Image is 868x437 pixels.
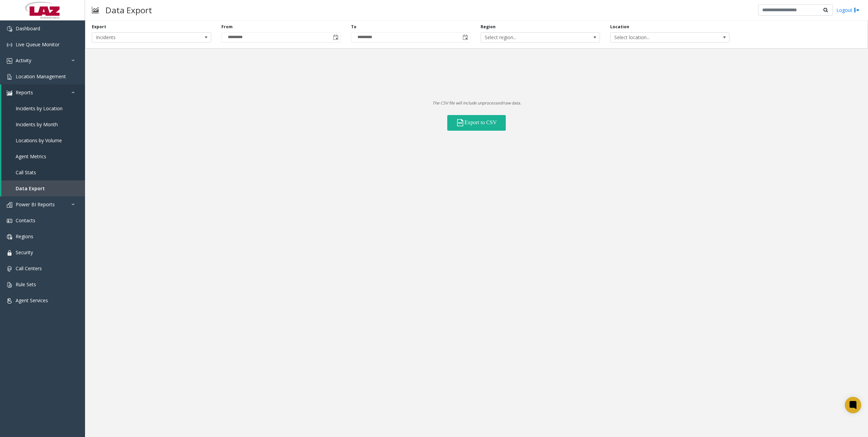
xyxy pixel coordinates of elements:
[85,100,868,107] p: The CSV file will include unprocessed/raw data.
[481,24,496,30] label: Region
[351,24,356,30] label: To
[16,201,55,208] span: Power BI Reports
[7,42,12,48] img: 'icon'
[16,217,35,224] span: Contacts
[16,41,60,48] span: Live Queue Monitor
[16,185,45,192] span: Data Export
[854,6,859,14] img: logout
[7,26,12,32] img: 'icon'
[16,105,63,112] span: Incidents by Location
[1,116,85,132] a: Incidents by Month
[7,282,12,288] img: 'icon'
[7,218,12,224] img: 'icon'
[7,58,12,64] img: 'icon'
[16,297,48,304] span: Agent Services
[16,73,66,80] span: Location Management
[16,137,62,144] span: Locations by Volume
[16,89,33,96] span: Reports
[1,84,85,100] a: Reports
[447,115,506,131] button: Export to CSV
[1,100,85,116] a: Incidents by Location
[16,121,58,128] span: Incidents by Month
[92,24,106,30] label: Export
[16,265,42,272] span: Call Centers
[610,24,629,30] label: Location
[331,33,340,42] span: Toggle calendar
[611,33,705,42] span: Select location...
[7,90,12,96] img: 'icon'
[7,250,12,256] img: 'icon'
[16,169,36,176] span: Call Stats
[16,249,33,256] span: Security
[1,148,85,164] a: Agent Metrics
[1,132,85,148] a: Locations by Volume
[7,202,12,208] img: 'icon'
[7,234,12,240] img: 'icon'
[16,57,31,64] span: Activity
[16,281,36,288] span: Rule Sets
[92,33,187,42] span: Incidents
[1,164,85,180] a: Call Stats
[7,74,12,80] img: 'icon'
[836,6,859,14] a: Logout
[16,25,40,32] span: Dashboard
[461,33,470,42] span: Toggle calendar
[1,180,85,196] a: Data Export
[92,2,99,18] img: pageIcon
[481,33,576,42] span: Select region...
[16,153,46,160] span: Agent Metrics
[221,24,233,30] label: From
[102,2,155,18] h3: Data Export
[7,298,12,304] img: 'icon'
[7,266,12,272] img: 'icon'
[16,233,33,240] span: Regions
